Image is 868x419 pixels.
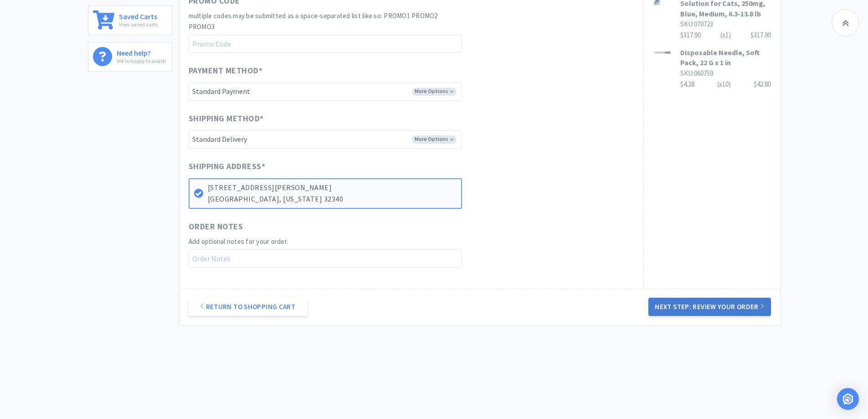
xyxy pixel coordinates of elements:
div: (x 1 ) [720,30,731,41]
span: Order Notes [189,220,243,233]
h6: Need help? [117,47,166,57]
input: Promo Code [189,35,462,53]
button: Next Step: Review Your Order [648,298,770,316]
p: View saved carts [119,20,158,29]
div: $4.28 [680,79,771,90]
div: $42.80 [754,79,771,90]
span: Payment Method * [189,64,263,78]
div: $317.90 [750,30,771,41]
img: 9168930cd5fa4aa2824cf41ad46f6f98_233768.png [653,50,671,55]
p: [STREET_ADDRESS][PERSON_NAME] [208,182,457,194]
div: (x 10 ) [717,79,731,90]
a: Return to Shopping Cart [189,298,307,316]
div: $317.90 [680,30,771,41]
span: Shipping Address * [189,160,266,173]
p: [GEOGRAPHIC_DATA], [US_STATE] 32340 [208,193,457,205]
span: Add optional notes for your order. [189,237,288,246]
span: Shipping Method * [189,112,264,125]
a: Saved CartsView saved carts [88,5,172,35]
h3: Disposable Needle, Soft Pack, 22 G x 1 in [680,47,771,68]
h6: Saved Carts [119,10,158,20]
div: Open Intercom Messenger [837,388,859,410]
span: SKU: 070723 [680,20,713,28]
p: We're happy to assist! [117,57,166,65]
span: multiple codes may be submitted as a space-separated list like so: PROMO1 PROMO2 PROMO3 [189,11,438,31]
span: SKU: 060759 [680,69,713,78]
input: Order Notes [189,249,462,268]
